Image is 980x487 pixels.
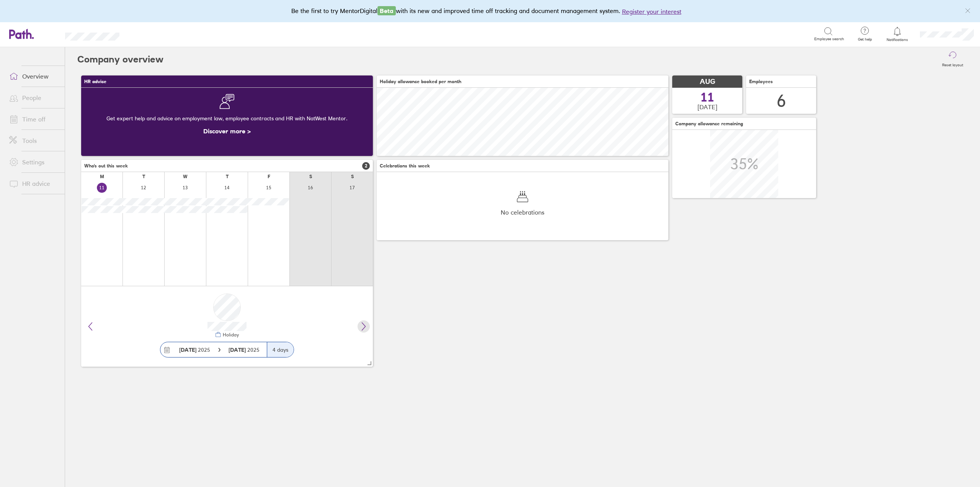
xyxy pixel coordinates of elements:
[938,47,968,72] button: Reset layout
[179,346,196,353] strong: [DATE]
[885,38,910,42] span: Notifications
[701,91,714,103] span: 11
[380,79,461,84] span: Holiday allowance booked per month
[853,37,877,42] span: Get help
[777,91,786,111] div: 6
[267,342,294,357] div: 4 days
[501,209,544,216] span: No celebrations
[938,61,968,67] label: Reset layout
[226,174,229,179] div: T
[351,174,354,179] div: S
[77,47,163,72] h2: Company overview
[700,78,715,86] span: AUG
[84,163,128,169] span: Who's out this week
[291,6,689,16] div: Be the first to try MentorDigital with its new and improved time off tracking and document manage...
[377,6,396,15] span: Beta
[3,154,65,170] a: Settings
[183,174,188,179] div: W
[814,37,844,41] span: Employee search
[3,112,65,127] a: Time off
[142,174,145,179] div: T
[221,332,239,338] div: Holiday
[84,79,106,84] span: HR advice
[140,30,160,37] div: Search
[3,90,65,105] a: People
[179,347,210,353] span: 2025
[268,174,270,179] div: F
[362,162,370,170] span: 2
[229,347,260,353] span: 2025
[100,174,104,179] div: M
[697,103,717,110] span: [DATE]
[229,346,247,353] strong: [DATE]
[675,121,743,126] span: Company allowance remaining
[622,7,681,16] button: Register your interest
[203,127,251,135] a: Discover more >
[3,69,65,84] a: Overview
[3,133,65,148] a: Tools
[87,109,367,128] div: Get expert help and advice on employment law, employee contracts and HR with NatWest Mentor.
[309,174,312,179] div: S
[749,79,773,84] span: Employees
[3,176,65,191] a: HR advice
[885,26,910,42] a: Notifications
[380,163,430,169] span: Celebrations this week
